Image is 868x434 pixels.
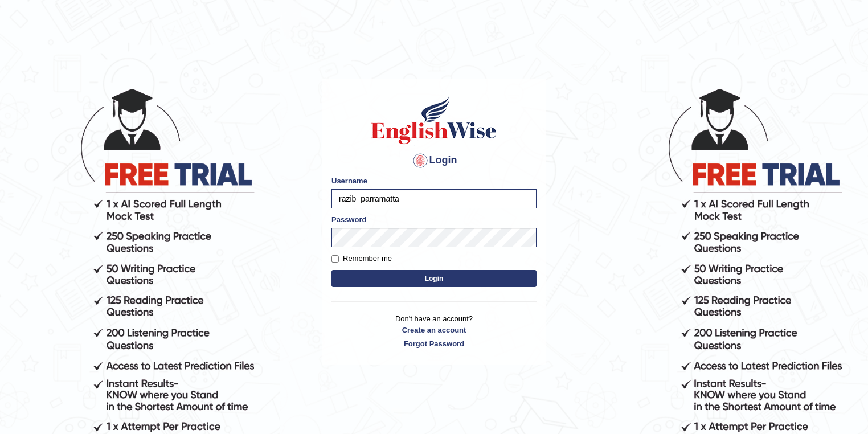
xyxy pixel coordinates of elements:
[331,253,392,264] label: Remember me
[331,270,537,287] button: Login
[331,338,537,349] a: Forgot Password
[331,214,366,225] label: Password
[369,95,499,146] img: Logo of English Wise sign in for intelligent practice with AI
[331,152,537,170] h4: Login
[331,313,537,349] p: Don't have an account?
[331,175,367,186] label: Username
[331,255,339,263] input: Remember me
[331,325,537,335] a: Create an account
